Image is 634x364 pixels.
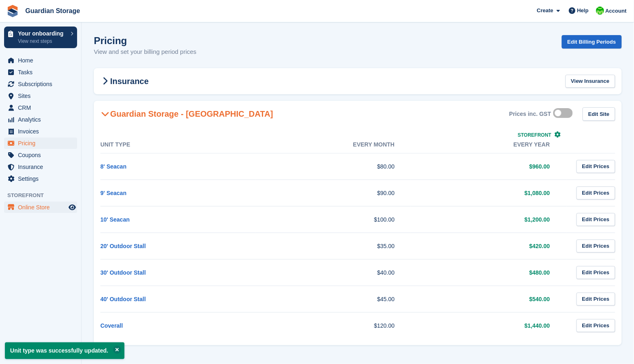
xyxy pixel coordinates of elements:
td: $540.00 [411,286,566,312]
th: Every month [256,136,411,153]
a: Storefront [518,132,561,138]
span: Insurance [18,161,67,173]
span: Analytics [18,114,67,125]
td: $40.00 [256,259,411,286]
span: Tasks [18,67,67,78]
a: menu [4,55,77,66]
a: menu [4,78,77,90]
td: $480.00 [411,259,566,286]
a: Edit Prices [576,266,615,280]
p: View next steps [18,38,67,45]
td: $120.00 [256,312,411,339]
a: menu [4,202,77,213]
a: menu [4,67,77,78]
a: View Insurance [565,75,615,88]
span: Subscriptions [18,78,67,90]
td: $1,200.00 [411,206,566,233]
a: Preview store [67,202,77,212]
div: Prices inc. GST [509,111,551,118]
h1: Pricing [94,35,197,46]
th: Every year [411,136,566,153]
a: Coverall [100,322,123,329]
td: $1,440.00 [411,312,566,339]
span: Online Store [18,202,67,213]
td: $45.00 [256,286,411,312]
a: 20' Outdoor Stall [100,243,146,249]
span: Coupons [18,149,67,161]
a: Edit Prices [576,319,615,333]
span: Storefront [7,191,81,200]
a: menu [4,90,77,102]
a: menu [4,149,77,161]
th: Unit Type [100,136,256,153]
span: Help [577,7,589,15]
span: Create [537,7,553,15]
span: Settings [18,173,67,184]
a: Edit Prices [576,293,615,306]
a: menu [4,114,77,125]
td: $35.00 [256,233,411,259]
span: Account [605,7,627,15]
a: Edit Prices [576,160,615,173]
a: 40' Outdoor Stall [100,296,146,302]
img: stora-icon-8386f47178a22dfd0bd8f6a31ec36ba5ce8667c1dd55bd0f319d3a0aa187defe.svg [7,5,19,17]
td: $960.00 [411,153,566,180]
span: Pricing [18,138,67,149]
span: CRM [18,102,67,113]
td: $100.00 [256,206,411,233]
a: Edit Prices [576,240,615,253]
a: 9' Seacan [100,190,126,196]
a: Your onboarding View next steps [4,27,77,48]
td: $1,080.00 [411,180,566,206]
a: Edit Prices [576,213,615,226]
a: menu [4,161,77,173]
p: View and set your billing period prices [94,47,197,57]
span: Home [18,55,67,66]
img: Andrew Kinakin [596,7,604,15]
p: Unit type was successfully updated. [5,342,124,359]
a: Edit Site [583,107,615,121]
a: 10' Seacan [100,216,130,223]
td: $420.00 [411,233,566,259]
p: Your onboarding [18,31,67,36]
a: menu [4,138,77,149]
a: menu [4,102,77,113]
a: menu [4,173,77,184]
a: 30' Outdoor Stall [100,269,146,276]
td: $80.00 [256,153,411,180]
a: Edit Prices [576,186,615,200]
h2: Insurance [100,76,149,86]
h2: Guardian Storage - [GEOGRAPHIC_DATA] [100,109,273,119]
a: Guardian Storage [22,4,83,18]
span: Invoices [18,126,67,137]
a: Edit Billing Periods [562,35,622,49]
span: Storefront [518,132,551,138]
a: 8' Seacan [100,163,126,170]
span: Sites [18,90,67,102]
td: $90.00 [256,180,411,206]
a: menu [4,126,77,137]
